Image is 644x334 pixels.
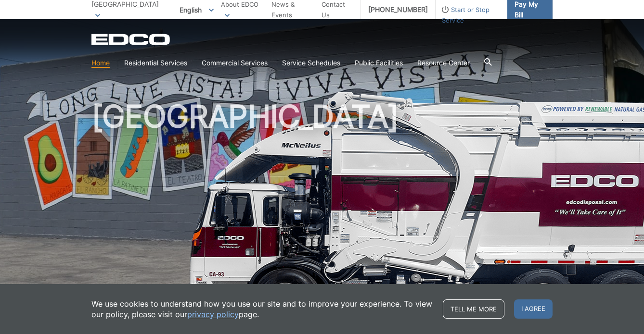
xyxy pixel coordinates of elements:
[282,58,340,68] a: Service Schedules
[91,58,110,68] a: Home
[91,34,171,45] a: EDCD logo. Return to the homepage.
[91,101,553,312] h1: [GEOGRAPHIC_DATA]
[91,298,433,320] p: We use cookies to understand how you use our site and to improve your experience. To view our pol...
[124,58,187,68] a: Residential Services
[417,58,470,68] a: Resource Center
[443,299,504,319] a: Tell me more
[202,58,268,68] a: Commercial Services
[355,58,403,68] a: Public Facilities
[187,309,239,320] a: privacy policy
[172,2,221,18] span: English
[514,299,553,319] span: I agree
